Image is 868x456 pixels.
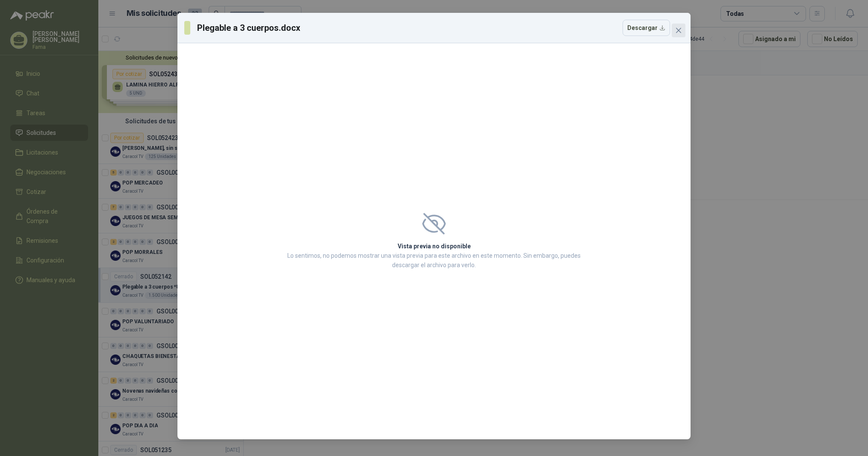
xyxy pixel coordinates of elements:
[623,20,670,36] button: Descargar
[675,27,682,34] span: close
[197,21,301,34] h3: Plegable a 3 cuerpos.docx
[285,251,583,270] p: Lo sentimos, no podemos mostrar una vista previa para este archivo en este momento. Sin embargo, ...
[672,24,685,37] button: Close
[285,241,583,251] h2: Vista previa no disponible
